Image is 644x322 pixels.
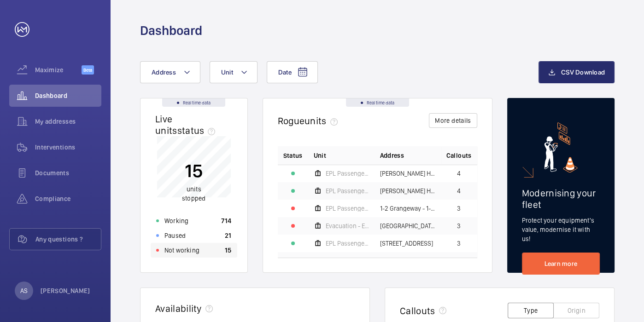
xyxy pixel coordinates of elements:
[429,113,477,128] button: More details
[41,286,90,295] p: [PERSON_NAME]
[539,61,615,83] button: CSV Download
[35,235,101,244] span: Any questions ?
[278,115,341,126] h2: Rogue
[182,184,205,203] p: units
[225,246,232,255] p: 15
[35,194,101,203] span: Compliance
[326,188,369,194] span: EPL Passenger Lift No 2
[457,170,461,177] span: 4
[304,115,341,126] span: units
[152,69,176,76] span: Address
[182,195,205,202] span: stopped
[278,69,292,76] span: Date
[380,188,435,194] span: [PERSON_NAME] House - [PERSON_NAME][GEOGRAPHIC_DATA]
[326,205,369,212] span: EPL Passenger Lift
[20,286,28,295] p: AS
[522,253,600,275] a: Learn more
[35,168,101,178] span: Documents
[210,61,258,83] button: Unit
[553,303,599,318] button: Origin
[380,170,435,177] span: [PERSON_NAME] House - High Risk Building - [PERSON_NAME][GEOGRAPHIC_DATA]
[221,69,233,76] span: Unit
[380,205,435,212] span: 1-2 Grangeway - 1-2 [GEOGRAPHIC_DATA]
[457,223,461,229] span: 3
[140,61,200,83] button: Address
[326,223,369,229] span: Evacuation - EPL No 4 Flats 45-101 R/h
[164,231,186,240] p: Paused
[522,187,600,210] h2: Modernising your fleet
[35,65,82,75] span: Maximize
[522,216,600,243] p: Protect your equipment's value, modernise it with us!
[267,61,318,83] button: Date
[400,305,435,316] h2: Callouts
[561,69,605,76] span: CSV Download
[177,125,219,136] span: status
[225,231,232,240] p: 21
[164,216,188,225] p: Working
[35,117,101,126] span: My addresses
[35,143,101,152] span: Interventions
[446,151,472,160] span: Callouts
[162,98,225,107] div: Real time data
[508,303,554,318] button: Type
[380,151,404,160] span: Address
[544,122,578,172] img: marketing-card.svg
[346,98,409,107] div: Real time data
[221,216,231,225] p: 714
[457,188,461,194] span: 4
[380,223,435,229] span: [GEOGRAPHIC_DATA] C Flats 45-101 - High Risk Building - [GEOGRAPHIC_DATA] 45-101
[155,303,202,314] h2: Availability
[164,246,199,255] p: Not working
[314,151,326,160] span: Unit
[155,113,219,136] h2: Live units
[35,91,101,100] span: Dashboard
[326,240,369,247] span: EPL Passenger Lift 72-101
[380,240,433,247] span: [STREET_ADDRESS]
[140,22,202,39] h1: Dashboard
[457,240,461,247] span: 3
[457,205,461,212] span: 3
[283,151,303,160] p: Status
[326,170,369,177] span: EPL Passenger Lift No 1
[182,159,205,182] p: 15
[82,65,94,75] span: Beta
